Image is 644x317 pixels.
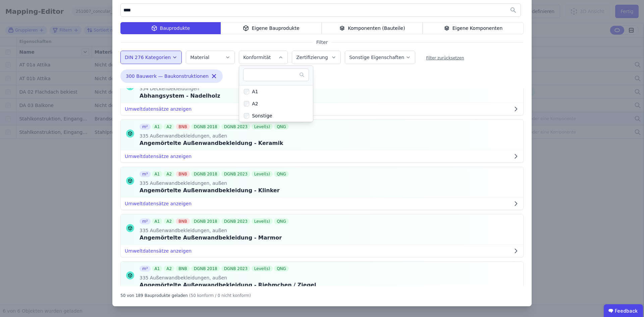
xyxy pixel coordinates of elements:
[176,266,190,271] div: BNB
[274,266,289,271] div: QNG
[125,55,172,60] label: DIN 276 Kategorien
[121,103,523,115] button: Umweltdatensätze anzeigen
[120,290,188,298] div: 50 von 189 Bauprodukte geladen
[149,227,227,234] span: Außenwandbekleidungen, außen
[164,171,174,177] div: A2
[164,266,174,271] div: A2
[296,55,329,60] label: Zertifizierung
[140,274,149,281] span: 335
[274,171,289,177] div: QNG
[244,101,249,106] input: A2
[149,85,199,92] span: Deckenbekleidungen
[189,290,251,298] div: (50 konform / 0 nicht konform)
[345,51,415,64] button: Sonstige Eigenschaften
[191,266,220,271] div: DGNB 2018
[176,218,190,224] div: BNB
[140,133,149,139] span: 335
[190,55,211,60] label: Material
[239,51,287,64] button: Konformität
[140,234,290,242] div: Angemörtelte Außenwandbekleidung - Marmor
[149,274,227,281] span: Außenwandbekleidungen, außen
[252,218,273,224] div: Level(s)
[221,171,250,177] div: DGNB 2023
[221,124,250,129] div: DGNB 2023
[152,171,163,177] div: A1
[120,22,221,34] div: Bauprodukte
[140,187,290,195] div: Angemörtelte Außenwandbekleidung - Klinker
[140,171,151,177] div: m³
[140,281,316,289] div: Angemörtelte Außenwandbekleidung - Riehmchen / Ziegel
[164,218,174,224] div: A2
[249,88,258,95] div: A1
[140,227,149,234] span: 335
[249,112,272,119] div: Sonstige
[191,218,220,224] div: DGNB 2018
[221,218,250,224] div: DGNB 2023
[140,85,149,92] span: 354
[249,100,258,107] div: A2
[149,133,227,139] span: Außenwandbekleidungen, außen
[292,51,340,64] button: Zertifizierung
[121,150,523,162] button: Umweltdatensätze anzeigen
[221,22,322,34] div: Eigene Bauprodukte
[252,171,273,177] div: Level(s)
[349,55,406,60] label: Sonstige Eigenschaften
[140,92,290,100] div: Abhangsystem - Nadelholz
[274,124,289,129] div: QNG
[186,51,234,64] button: Material
[274,218,289,224] div: QNG
[252,266,273,271] div: Level(s)
[426,55,464,61] div: Filter zurücksetzen
[149,180,227,187] span: Außenwandbekleidungen, außen
[164,124,174,129] div: A2
[239,65,313,122] ul: Konformität
[121,245,523,257] button: Umweltdatensätze anzeigen
[423,22,524,34] div: Eigene Komponenten
[322,22,423,34] div: Komponenten (Bauteile)
[191,124,220,129] div: DGNB 2018
[126,73,209,80] span: 300 Bauwerk — Baukonstruktionen
[312,39,332,46] span: Filter
[140,124,151,130] div: m²
[244,89,249,94] input: A1
[221,266,250,271] div: DGNB 2023
[140,266,151,272] div: m³
[191,171,220,177] div: DGNB 2018
[140,180,149,187] span: 335
[152,124,163,129] div: A1
[121,51,181,64] button: DIN 276 Kategorien
[152,218,163,224] div: A1
[252,124,273,129] div: Level(s)
[140,139,290,147] div: Angemörtelte Außenwandbekleidung - Keramik
[243,55,272,60] label: Konformität
[244,113,249,118] input: Sonstige
[176,124,190,129] div: BNB
[140,218,151,224] div: m²
[176,171,190,177] div: BNB
[152,266,163,271] div: A1
[121,198,523,210] button: Umweltdatensätze anzeigen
